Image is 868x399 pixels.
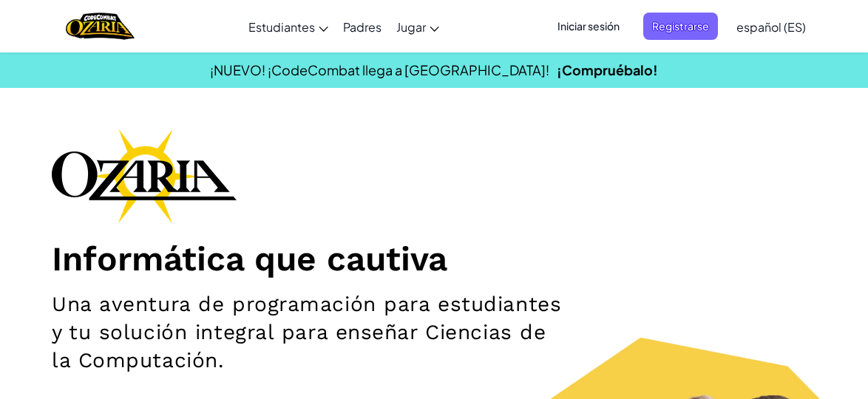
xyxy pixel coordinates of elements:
[557,61,658,78] a: ¡Compruébalo!
[389,7,447,47] a: Jugar
[736,19,806,35] span: español (ES)
[66,11,135,41] a: Ozaria by CodeCombat logo
[248,19,315,35] span: Estudiantes
[52,290,564,375] h2: Una aventura de programación para estudiantes y tu solución integral para enseñar Ciencias de la ...
[52,129,237,223] img: Ozaria branding logo
[336,7,389,47] a: Padres
[210,61,549,78] span: ¡NUEVO! ¡CodeCombat llega a [GEOGRAPHIC_DATA]!
[52,238,816,279] h1: Informática que cautiva
[66,11,135,41] img: Home
[643,13,718,40] button: Registrarse
[549,13,628,40] button: Iniciar sesión
[729,7,813,47] a: español (ES)
[396,19,426,35] span: Jugar
[241,7,336,47] a: Estudiantes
